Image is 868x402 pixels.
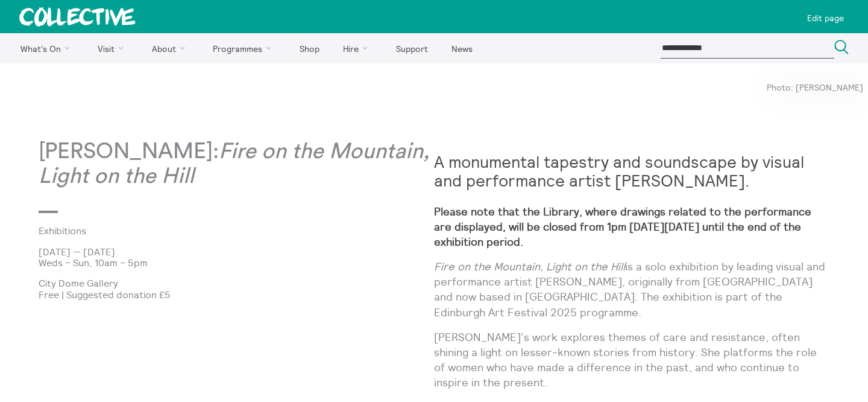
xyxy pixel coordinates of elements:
[39,139,434,190] p: [PERSON_NAME]:
[434,205,811,249] strong: Please note that the Library, where drawings related to the performance are displayed, will be cl...
[39,225,415,236] a: Exhibitions
[434,259,829,320] p: is a solo exhibition by leading visual and performance artist [PERSON_NAME], originally from [GEO...
[289,33,330,63] a: Shop
[39,246,434,257] p: [DATE] — [DATE]
[802,5,849,28] a: Edit page
[39,278,434,289] p: City Dome Gallery
[807,13,844,23] p: Edit page
[385,33,438,63] a: Support
[39,289,434,300] p: Free | Suggested donation £5
[141,33,200,63] a: About
[10,33,85,63] a: What's On
[203,33,287,63] a: Programmes
[39,141,430,187] em: Fire on the Mountain, Light on the Hill
[434,260,625,273] em: Fire on the Mountain, Light on the Hill
[434,152,804,191] strong: A monumental tapestry and soundscape by visual and performance artist [PERSON_NAME].
[39,257,434,268] p: Weds – Sun, 10am – 5pm
[441,33,483,63] a: News
[87,33,139,63] a: Visit
[333,33,383,63] a: Hire
[434,330,829,391] p: [PERSON_NAME]’s work explores themes of care and resistance, often shining a light on lesser-know...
